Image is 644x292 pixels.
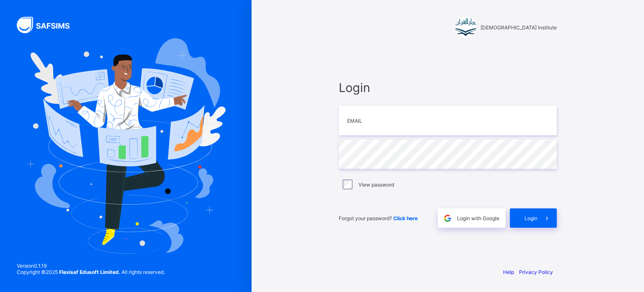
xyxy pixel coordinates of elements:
[393,215,418,221] a: Click here
[339,215,418,221] span: Forgot your password?
[59,269,120,275] strong: Flexisaf Edusoft Limited.
[17,17,80,33] img: SAFSIMS Logo
[339,80,557,95] span: Login
[443,213,452,223] img: google.396cfc9801f0270233282035f929180a.svg
[26,38,226,253] img: Hero Image
[17,269,165,275] span: Copyright © 2025 All rights reserved.
[17,263,165,269] span: Version 0.1.19
[457,215,499,221] span: Login with Google
[358,182,394,188] label: View password
[503,269,514,275] a: Help
[519,269,553,275] a: Privacy Policy
[525,215,538,221] span: Login
[480,24,557,31] span: [DEMOGRAPHIC_DATA] Institute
